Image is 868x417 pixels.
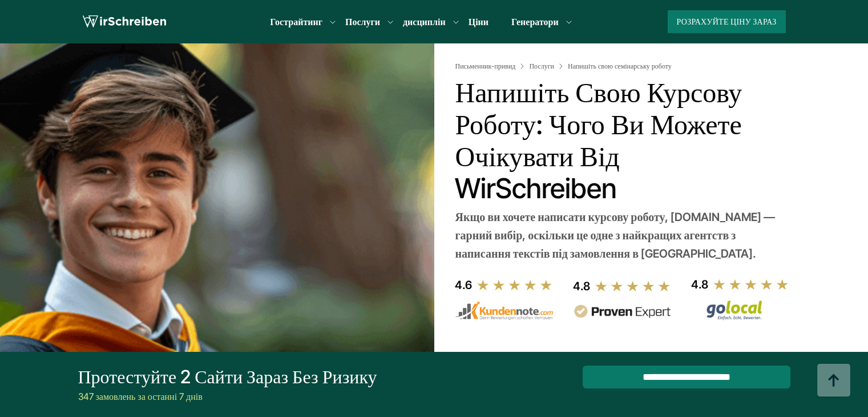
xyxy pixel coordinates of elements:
font: 4.6 [455,278,472,292]
font: Послуги [345,16,380,27]
button: Розрахуйте ціну зараз [668,10,786,33]
font: Послуги [529,62,554,70]
font: Напишіть свою курсову роботу: чого ви можете очікувати від WirSchreiben [455,75,742,205]
img: зірки [477,279,553,291]
img: перевірені відгуки експертів [573,304,671,319]
img: зірки [595,280,671,292]
font: Генератори [511,16,559,27]
a: Послуги [345,15,380,29]
font: Розрахуйте ціну зараз [677,17,777,26]
font: Гострайтинг [270,16,322,27]
font: Письменник-привид [455,62,515,70]
a: Письменник-привид [455,62,527,71]
font: Напишіть свою семінарську роботу [568,62,672,70]
a: Послуги [529,62,566,71]
img: логотип, який ми пишемо [83,13,166,30]
font: 347 замовлень за останні 7 днів [78,391,203,402]
font: 4.8 [573,279,590,293]
font: Якщо ви хочете написати курсову роботу, [DOMAIN_NAME] — гарний вибір, оскільки це одне з найкращи... [455,210,775,260]
font: Протестуйте 2 сайти зараз без ризику [78,366,377,388]
font: 4.8 [691,278,708,291]
font: дисциплін [403,16,446,27]
img: верх на ґудзиках [817,364,851,398]
img: зірки [713,278,789,291]
img: Ми пишемо відгуки [691,300,789,320]
a: Ціни [469,16,488,27]
img: рейтинг клієнтів [455,301,553,320]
